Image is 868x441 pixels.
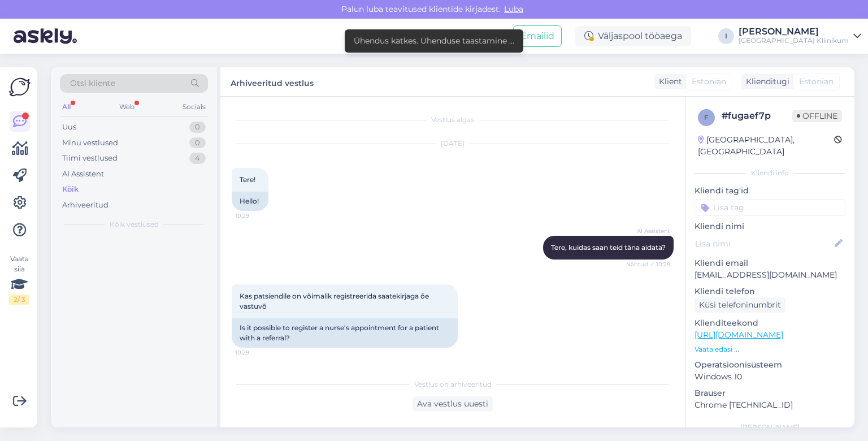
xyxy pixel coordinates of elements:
[9,295,29,305] div: 2 / 3
[60,100,73,114] div: All
[235,348,277,357] span: 10:29
[117,100,137,114] div: Web
[414,379,492,390] span: Vestlus on arhiveeritud
[62,122,76,133] div: Uus
[695,317,845,329] p: Klienditeekond
[739,27,861,45] a: [PERSON_NAME][GEOGRAPHIC_DATA] Kliinikum
[189,137,206,149] div: 0
[9,254,29,305] div: Vaata siia
[722,109,792,123] div: # fugaef7p
[240,175,255,184] span: Tere!
[232,139,674,149] div: [DATE]
[240,292,431,310] span: Kas patsiendile on võimalik registreerida saatekirjaga õe vastuvõ
[695,168,845,178] div: Kliendi info
[695,286,845,297] p: Kliendi telefon
[695,257,845,269] p: Kliendi email
[9,76,31,98] img: Askly Logo
[718,28,734,44] div: I
[62,184,79,195] div: Kõik
[70,77,115,89] span: Otsi kliente
[501,4,527,14] span: Luba
[62,200,108,211] div: Arhiveeritud
[62,153,118,164] div: Tiimi vestlused
[695,330,783,340] a: [URL][DOMAIN_NAME]
[695,220,845,232] p: Kliendi nimi
[799,76,834,88] span: Estonian
[695,237,832,250] input: Lisa nimi
[695,344,845,354] p: Vaata edasi ...
[62,137,118,149] div: Minu vestlused
[231,74,314,89] label: Arhiveeritud vestlus
[575,26,691,46] div: Väljaspool tööaega
[695,269,845,281] p: [EMAIL_ADDRESS][DOMAIN_NAME]
[739,27,849,36] div: [PERSON_NAME]
[695,422,845,433] div: [PERSON_NAME]
[698,134,834,158] div: [GEOGRAPHIC_DATA], [GEOGRAPHIC_DATA]
[232,115,674,125] div: Vestlus algas
[695,387,845,399] p: Brauser
[695,185,845,197] p: Kliendi tag'id
[695,399,845,411] p: Chrome [TECHNICAL_ID]
[741,76,789,88] div: Klienditugi
[189,122,206,133] div: 0
[232,192,268,211] div: Hello!
[413,396,493,412] div: Ava vestlus uuesti
[695,371,845,383] p: Windows 10
[626,260,670,269] span: Nähtud ✓ 10:29
[654,76,682,88] div: Klient
[235,211,277,220] span: 10:29
[513,25,562,47] button: Emailid
[189,153,206,164] div: 4
[792,110,842,122] span: Offline
[695,297,785,313] div: Küsi telefoninumbrit
[62,168,104,180] div: AI Assistent
[180,100,208,114] div: Socials
[110,219,159,230] span: Kõik vestlused
[628,227,670,235] span: AI Assistent
[704,113,709,122] span: f
[692,76,726,88] span: Estonian
[695,199,845,216] input: Lisa tag
[695,359,845,371] p: Operatsioonisüsteem
[232,318,458,348] div: Is it possible to register a nurse's appointment for a patient with a referral?
[354,35,514,47] div: Ühendus katkes. Ühenduse taastamine ...
[551,243,666,252] span: Tere, kuidas saan teid täna aidata?
[739,36,849,45] div: [GEOGRAPHIC_DATA] Kliinikum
